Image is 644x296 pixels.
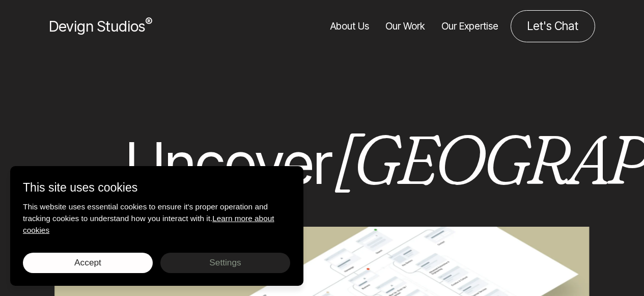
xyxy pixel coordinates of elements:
[511,10,595,42] a: Contact us about your project
[23,253,153,273] button: Accept
[160,253,290,273] button: Settings
[385,10,425,42] a: Our Work
[49,17,152,35] span: Devign Studios
[23,201,291,236] p: This website uses essential cookies to ensure it's proper operation and tracking cookies to under...
[23,179,291,197] p: This site uses cookies
[126,132,518,195] h1: Uncover
[441,10,498,42] a: Our Expertise
[330,10,369,42] a: About Us
[49,15,152,37] a: Devign Studios® Homepage
[74,257,101,267] span: Accept
[209,257,241,267] span: Settings
[145,15,152,29] sup: ®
